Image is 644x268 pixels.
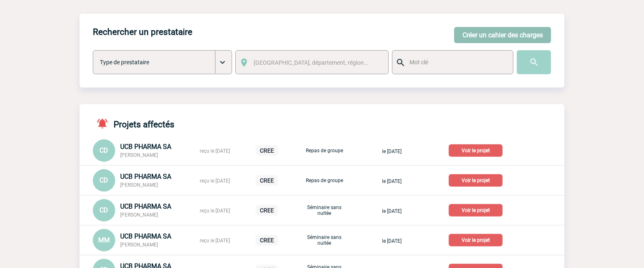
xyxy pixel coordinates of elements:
[449,176,506,184] a: Voir le projet
[200,148,230,154] span: reçu le [DATE]
[96,117,114,129] img: notifications-active-24-px-r.png
[100,176,109,184] span: CD
[449,204,503,217] p: Voir le projet
[449,144,503,157] p: Voir le projet
[120,173,171,180] span: UCB PHARMA SA
[304,205,345,216] p: Séminaire sans nuitée
[407,57,506,68] input: Mot clé
[120,182,158,188] span: [PERSON_NAME]
[100,146,109,154] span: CD
[304,148,345,153] p: Repas de groupe
[449,174,503,187] p: Voir le projet
[98,236,110,244] span: MM
[449,146,506,154] a: Voir le projet
[449,234,503,246] p: Voir le projet
[256,205,278,216] p: CREE
[100,206,109,214] span: CD
[383,149,402,154] span: le [DATE]
[120,202,171,210] span: UCB PHARMA SA
[120,212,158,218] span: [PERSON_NAME]
[256,175,278,186] p: CREE
[200,238,230,244] span: reçu le [DATE]
[93,117,174,129] h4: Projets affectés
[383,208,402,214] span: le [DATE]
[120,143,171,151] span: UCB PHARMA SA
[200,208,230,214] span: reçu le [DATE]
[120,242,158,248] span: [PERSON_NAME]
[120,152,158,158] span: [PERSON_NAME]
[93,27,192,37] h4: Rechercher un prestataire
[120,232,171,240] span: UCB PHARMA SA
[200,178,230,184] span: reçu le [DATE]
[256,235,278,246] p: CREE
[449,236,506,244] a: Voir le projet
[304,234,345,246] p: Séminaire sans nuitée
[256,145,278,156] p: CREE
[383,238,402,244] span: le [DATE]
[254,59,369,66] span: [GEOGRAPHIC_DATA], département, région...
[383,178,402,184] span: le [DATE]
[304,178,345,183] p: Repas de groupe
[449,206,506,214] a: Voir le projet
[517,50,551,74] input: Submit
